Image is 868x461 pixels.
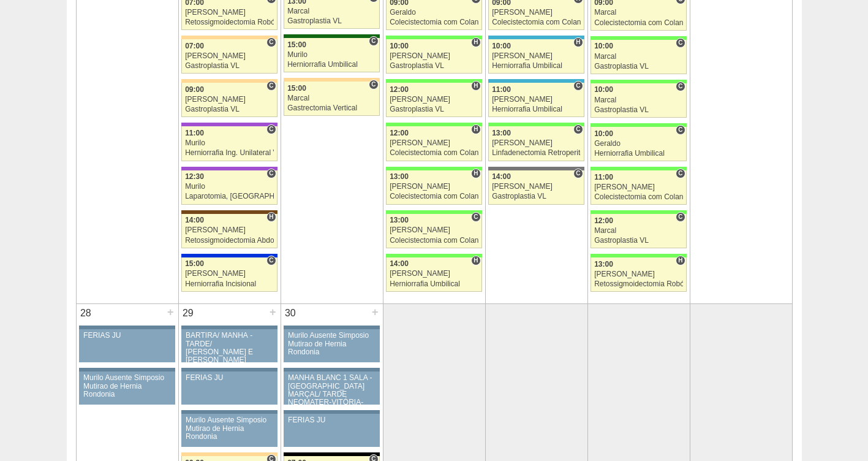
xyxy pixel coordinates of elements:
[492,183,581,191] div: [PERSON_NAME]
[83,332,171,340] div: FERIAS JU
[186,332,273,364] div: BARTIRA/ MANHÃ - TARDE/ [PERSON_NAME] E [PERSON_NAME]
[492,85,511,94] span: 11:00
[185,129,204,137] span: 11:00
[186,416,273,441] div: Murilo Ausente Simposio Mutirao de Hernia Rondonia
[181,410,277,414] div: Key: Aviso
[492,105,581,113] div: Herniorrafia Umbilical
[594,42,613,50] span: 10:00
[83,374,171,398] div: Murilo Ausente Simposio Mutirao de Hernia Rondonia
[492,96,581,104] div: [PERSON_NAME]
[185,280,274,288] div: Herniorrafia Incisional
[676,82,685,91] span: Consultório
[185,237,274,245] div: Retossigmoidectomia Abdominal VL
[370,304,380,320] div: +
[281,304,300,322] div: 30
[185,149,274,157] div: Herniorrafia Ing. Unilateral VL
[591,80,686,83] div: Key: Brasil
[594,129,613,138] span: 10:00
[185,42,204,50] span: 07:00
[185,52,274,60] div: [PERSON_NAME]
[185,62,274,70] div: Gastroplastia VL
[185,226,274,234] div: [PERSON_NAME]
[185,85,204,94] span: 09:00
[390,183,478,191] div: [PERSON_NAME]
[594,280,683,288] div: Retossigmoidectomia Robótica
[185,96,274,104] div: [PERSON_NAME]
[594,227,683,235] div: Marcal
[287,17,376,25] div: Gastroplastia VL
[181,414,277,447] a: Murilo Ausente Simposio Mutirao de Hernia Rondonia
[471,256,480,265] span: Hospital
[386,214,481,248] a: C 13:00 [PERSON_NAME] Colecistectomia com Colangiografia VL
[287,104,376,112] div: Gastrectomia Vertical
[181,170,277,205] a: C 12:30 Murilo Laparotomia, [GEOGRAPHIC_DATA], Drenagem, Bridas VL
[181,123,277,126] div: Key: IFOR
[390,139,478,147] div: [PERSON_NAME]
[594,140,683,148] div: Geraldo
[181,83,277,117] a: C 09:00 [PERSON_NAME] Gastroplastia VL
[386,254,481,257] div: Key: Brasil
[390,237,478,245] div: Colecistectomia com Colangiografia VL
[390,18,478,26] div: Colecistectomia com Colangiografia VL
[594,85,613,94] span: 10:00
[287,7,376,15] div: Marcal
[386,36,481,39] div: Key: Brasil
[390,129,409,137] span: 12:00
[488,123,584,126] div: Key: Brasil
[287,51,376,59] div: Murilo
[181,39,277,74] a: C 07:00 [PERSON_NAME] Gastroplastia VL
[594,260,613,269] span: 13:00
[266,124,276,134] span: Consultório
[492,52,581,60] div: [PERSON_NAME]
[488,39,584,74] a: H 10:00 [PERSON_NAME] Herniorrafia Umbilical
[181,371,277,405] a: FERIAS JU
[284,368,379,371] div: Key: Aviso
[594,173,613,181] span: 11:00
[390,96,478,104] div: [PERSON_NAME]
[390,9,478,17] div: Geraldo
[573,169,583,178] span: Consultório
[492,149,581,157] div: Linfadenectomia Retroperitoneal
[573,37,583,47] span: Hospital
[185,183,274,191] div: Murilo
[288,332,376,356] div: Murilo Ausente Simposio Mutirao de Hernia Rondonia
[573,124,583,134] span: Consultório
[594,19,683,27] div: Colecistectomia com Colangiografia VL
[471,37,480,47] span: Hospital
[266,256,276,265] span: Consultório
[390,105,478,113] div: Gastroplastia VL
[185,18,274,26] div: Retossigmoidectomia Robótica
[492,42,511,50] span: 10:00
[594,9,683,17] div: Marcal
[287,84,306,93] span: 15:00
[266,81,276,91] span: Consultório
[591,170,686,205] a: C 11:00 [PERSON_NAME] Colecistectomia com Colangiografia VL
[288,374,376,414] div: MANHÃ BLANC 1 SALA -[GEOGRAPHIC_DATA] MARÇAL/ TARDE NEOMATER-VITÓRIA-BARTIRA
[79,371,175,405] a: Murilo Ausente Simposio Mutirao de Hernia Rondonia
[492,129,511,137] span: 13:00
[369,80,378,90] span: Consultório
[676,212,685,222] span: Consultório
[181,79,277,83] div: Key: Bartira
[594,63,683,70] div: Gastroplastia VL
[390,216,409,224] span: 13:00
[185,270,274,278] div: [PERSON_NAME]
[268,304,278,320] div: +
[185,172,204,181] span: 12:30
[591,36,686,40] div: Key: Brasil
[488,126,584,161] a: C 13:00 [PERSON_NAME] Linfadenectomia Retroperitoneal
[284,326,379,329] div: Key: Aviso
[488,36,584,39] div: Key: Neomater
[266,169,276,178] span: Consultório
[284,329,379,362] a: Murilo Ausente Simposio Mutirao de Hernia Rondonia
[591,123,686,127] div: Key: Brasil
[492,9,581,17] div: [PERSON_NAME]
[594,270,683,278] div: [PERSON_NAME]
[386,123,481,126] div: Key: Brasil
[266,212,276,222] span: Hospital
[390,192,478,200] div: Colecistectomia com Colangiografia VL
[591,214,686,248] a: C 12:00 Marcal Gastroplastia VL
[284,34,379,38] div: Key: Santa Maria
[390,226,478,234] div: [PERSON_NAME]
[386,210,481,214] div: Key: Brasil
